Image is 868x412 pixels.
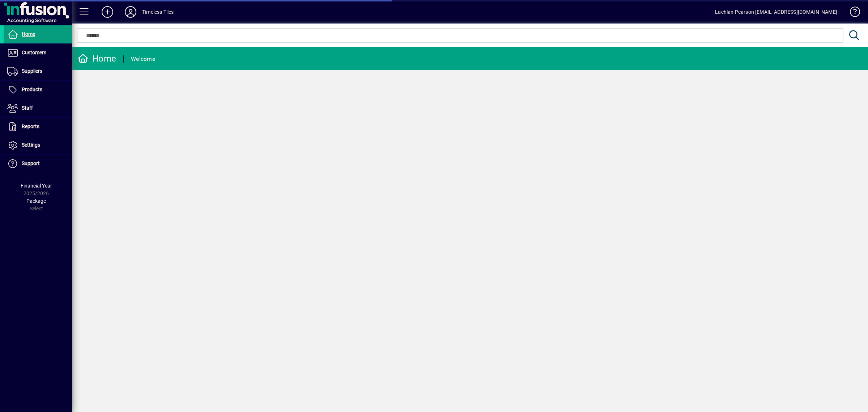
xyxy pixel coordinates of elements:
[22,68,42,74] span: Suppliers
[4,136,72,154] a: Settings
[26,198,46,204] span: Package
[715,6,837,18] div: Lachlan Pearson [EMAIL_ADDRESS][DOMAIN_NAME]
[4,44,72,62] a: Customers
[22,31,35,37] span: Home
[4,81,72,99] a: Products
[21,183,52,189] span: Financial Year
[22,123,39,129] span: Reports
[119,5,142,18] button: Profile
[22,142,40,148] span: Settings
[844,1,859,25] a: Knowledge Base
[22,160,40,166] span: Support
[131,53,155,65] div: Welcome
[22,50,46,55] span: Customers
[4,99,72,117] a: Staff
[4,62,72,80] a: Suppliers
[142,6,174,18] div: Timeless Tiles
[78,53,116,64] div: Home
[4,118,72,136] a: Reports
[22,105,33,111] span: Staff
[22,87,42,92] span: Products
[4,155,72,173] a: Support
[96,5,119,18] button: Add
